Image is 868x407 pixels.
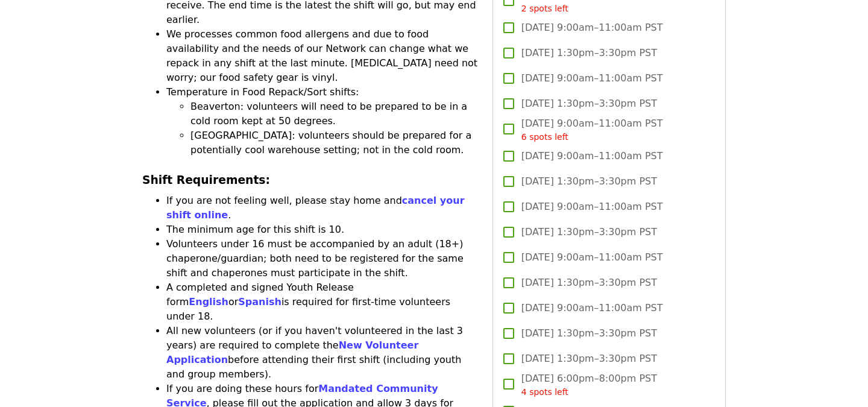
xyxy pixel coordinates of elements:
span: [DATE] 9:00am–11:00am PST [521,250,663,265]
span: [DATE] 1:30pm–3:30pm PST [521,96,657,111]
span: 6 spots left [521,132,568,142]
span: [DATE] 9:00am–11:00am PST [521,21,663,35]
span: [DATE] 1:30pm–3:30pm PST [521,174,657,189]
span: 2 spots left [521,4,568,13]
a: cancel your shift online [166,195,465,221]
span: [DATE] 1:30pm–3:30pm PST [521,276,657,290]
span: [DATE] 1:30pm–3:30pm PST [521,352,657,366]
li: Temperature in Food Repack/Sort shifts: [166,85,478,157]
span: [DATE] 1:30pm–3:30pm PST [521,326,657,341]
li: All new volunteers (or if you haven't volunteered in the last 3 years) are required to complete t... [166,324,478,382]
a: Spanish [238,296,281,308]
li: We processes common food allergens and due to food availability and the needs of our Network can ... [166,27,478,85]
span: [DATE] 1:30pm–3:30pm PST [521,225,657,239]
li: If you are not feeling well, please stay home and . [166,194,478,222]
span: [DATE] 9:00am–11:00am PST [521,301,663,315]
span: [DATE] 9:00am–11:00am PST [521,116,663,144]
li: [GEOGRAPHIC_DATA]: volunteers should be prepared for a potentially cool warehouse setting; not in... [190,128,478,157]
strong: Shift Requirements: [142,174,270,186]
span: [DATE] 9:00am–11:00am PST [521,200,663,214]
li: Beaverton: volunteers will need to be prepared to be in a cold room kept at 50 degrees. [190,99,478,128]
span: [DATE] 6:00pm–8:00pm PST [521,371,657,399]
a: English [189,296,228,308]
li: A completed and signed Youth Release form or is required for first-time volunteers under 18. [166,280,478,324]
span: [DATE] 9:00am–11:00am PST [521,149,663,163]
a: New Volunteer Application [166,339,418,365]
span: 4 spots left [521,387,568,397]
li: The minimum age for this shift is 10. [166,222,478,237]
li: Volunteers under 16 must be accompanied by an adult (18+) chaperone/guardian; both need to be reg... [166,237,478,280]
span: [DATE] 1:30pm–3:30pm PST [521,46,657,60]
span: [DATE] 9:00am–11:00am PST [521,71,663,86]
